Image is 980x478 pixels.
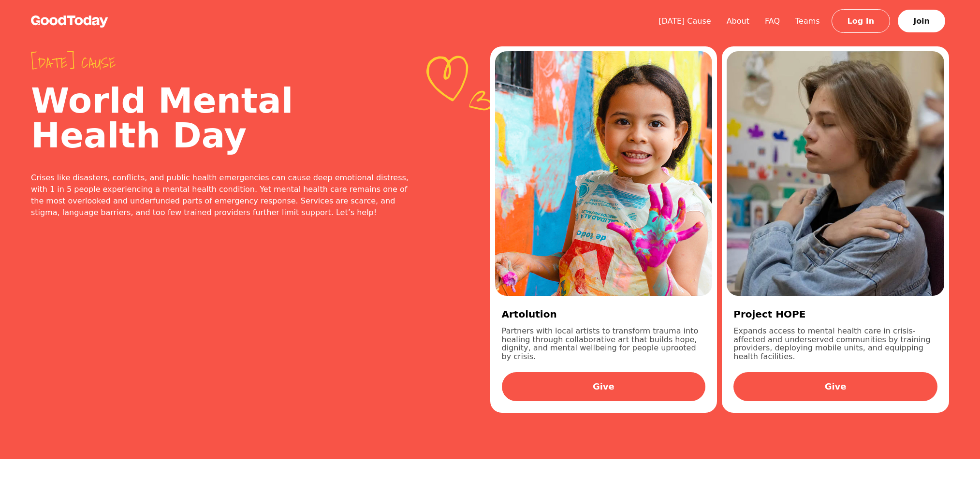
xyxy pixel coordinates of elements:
[733,372,937,401] a: Give
[502,307,706,321] h3: Artolution
[31,172,413,218] div: Crises like disasters, conflicts, and public health emergencies can cause deep emotional distress...
[502,327,706,361] p: Partners with local artists to transform trauma into healing through collaborative art that build...
[719,16,757,26] a: About
[495,51,713,296] img: 03a5ef00-ced8-4f07-acb2-9748cd400ce3.jpg
[788,16,828,26] a: Teams
[757,16,788,26] a: FAQ
[31,83,413,153] h2: World Mental Health Day
[727,51,944,296] img: 949d8cbd-62c7-4d4d-abdb-c21ed7047c12.jpg
[31,15,108,28] img: GoodToday
[31,54,413,72] span: [DATE] cause
[733,327,937,361] p: Expands access to mental health care in crisis-affected and underserved communities by training p...
[832,9,891,33] a: Log In
[651,16,719,26] a: [DATE] Cause
[898,10,945,32] a: Join
[502,372,706,401] a: Give
[733,307,937,321] h3: Project HOPE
